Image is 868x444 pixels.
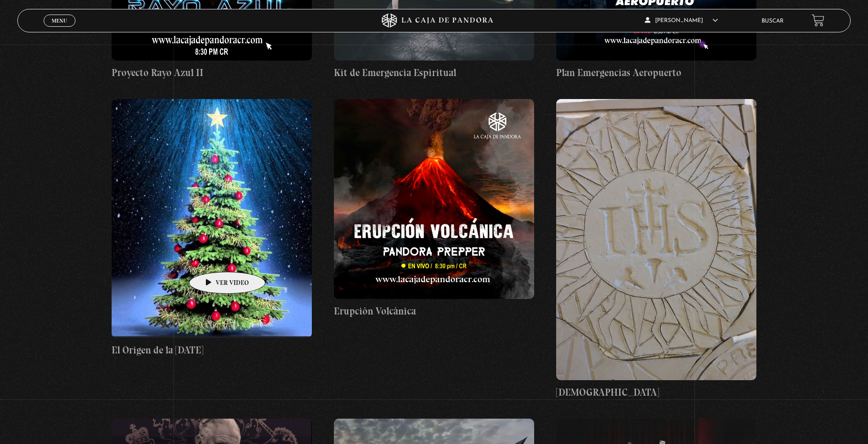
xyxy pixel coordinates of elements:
h4: Proyecto Rayo Azul II [112,65,311,80]
a: View your shopping cart [812,14,824,27]
h4: [DEMOGRAPHIC_DATA] [556,385,756,400]
span: Cerrar [48,26,70,32]
a: Erupción Volcánica [334,99,534,319]
h4: Erupción Volcánica [334,304,534,319]
a: El Origen de la [DATE] [112,99,311,357]
a: Buscar [762,18,784,24]
span: [PERSON_NAME] [645,18,718,23]
h4: Kit de Emergencia Espiritual [334,65,534,80]
a: [DEMOGRAPHIC_DATA] [556,99,756,400]
h4: El Origen de la [DATE] [112,343,311,358]
h4: Plan Emergencias Aeropuerto [556,65,756,80]
span: Menu [52,18,67,23]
